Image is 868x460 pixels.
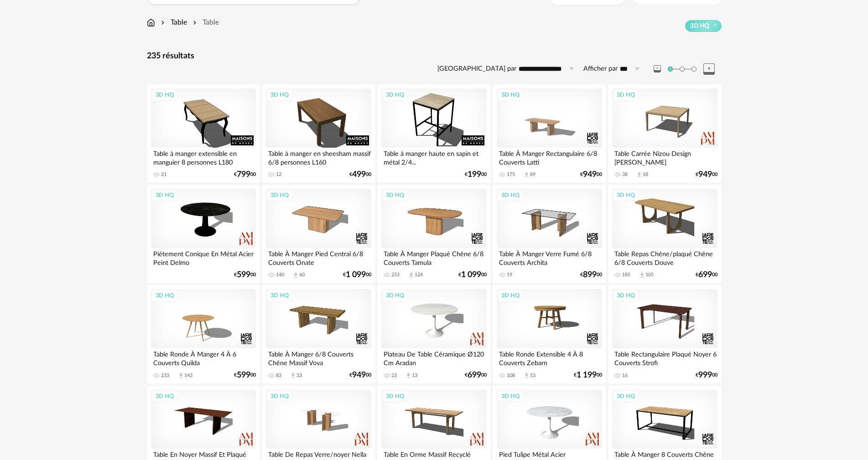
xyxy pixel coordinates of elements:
div: 3D HQ [613,189,639,201]
div: 3D HQ [266,189,293,201]
div: Table à manger en sheesham massif 6/8 personnes L160 [266,148,371,166]
span: Download icon [408,272,415,279]
div: € 00 [234,372,256,378]
div: Table À Manger Plaqué Chêne 6/8 Couverts Tamula [381,248,486,266]
label: [GEOGRAPHIC_DATA] par [437,65,516,73]
div: 89 [530,171,535,178]
div: 3D HQ [266,390,293,402]
a: 3D HQ Table Repas Chêne/plaqué Chêne 6/8 Couverts Douve 185 Download icon 105 €69900 [608,185,721,283]
div: Table à manger extensible en manguier 8 personnes L180 [151,148,256,166]
div: 3D HQ [497,390,524,402]
span: 599 [237,372,250,378]
a: 3D HQ Piétement Conique En Métal Acier Peint Delmo €59900 [147,185,260,283]
div: € 00 [465,372,487,378]
div: Table Ronde À Manger 4 À 6 Couverts Quilda [151,348,256,367]
div: 3D HQ [151,289,178,301]
div: € 00 [234,171,256,178]
img: svg+xml;base64,PHN2ZyB3aWR0aD0iMTYiIGhlaWdodD0iMTciIHZpZXdCb3g9IjAgMCAxNiAxNyIgZmlsbD0ibm9uZSIgeG... [147,17,155,28]
div: Table À Manger 6/8 Couverts Chêne Massif Vova [266,348,371,367]
a: 3D HQ Table Carrée Nizou Design [PERSON_NAME] 38 Download icon 18 €94900 [608,84,721,183]
div: € 00 [574,372,602,378]
div: € 00 [349,171,371,178]
span: Download icon [523,372,530,379]
div: € 00 [580,171,602,178]
div: € 00 [234,272,256,278]
span: 1 099 [346,272,366,278]
div: € 00 [580,272,602,278]
div: 21 [161,171,166,178]
div: 253 [391,272,400,278]
div: 3D HQ [151,189,178,201]
div: 175 [507,171,515,178]
div: Table Ronde Extensible 4 À 8 Couverts Zebarn [497,348,602,367]
div: 3D HQ [497,189,524,201]
span: Download icon [290,372,296,379]
span: Download icon [523,171,530,178]
div: Table Repas Chêne/plaqué Chêne 6/8 Couverts Douve [612,248,717,266]
span: 599 [237,272,250,278]
span: 199 [468,171,481,178]
a: 3D HQ Table À Manger Verre Fumé 6/8 Couverts Archita 19 €89900 [493,185,606,283]
a: 3D HQ Table à manger haute en sapin et métal 2/4... €19900 [377,84,490,183]
div: € 00 [458,272,487,278]
a: 3D HQ Table À Manger 6/8 Couverts Chêne Massif Vova 83 Download icon 33 €94900 [262,285,375,383]
div: Table À Manger Pied Central 6/8 Couverts Onate [266,248,371,266]
div: 3D HQ [382,189,408,201]
div: 3D HQ [613,89,639,101]
span: Download icon [292,272,299,279]
div: € 00 [696,272,717,278]
div: 16 [622,372,628,379]
div: 23 [391,372,397,379]
span: 949 [583,171,597,178]
div: € 00 [349,372,371,378]
div: 108 [507,372,515,379]
div: 13 [412,372,417,379]
div: 140 [276,272,284,278]
a: 3D HQ Table à manger en sheesham massif 6/8 personnes L160 12 €49900 [262,84,375,183]
div: 3D HQ [151,390,178,402]
span: Download icon [639,272,645,279]
div: 3D HQ [613,289,639,301]
span: 949 [698,171,712,178]
span: 1 099 [461,272,481,278]
div: 3D HQ [382,390,408,402]
span: Download icon [177,372,184,379]
span: 899 [583,272,597,278]
div: 60 [299,272,305,278]
div: 3D HQ [151,89,178,101]
div: € 00 [465,171,487,178]
a: 3D HQ Table Ronde Extensible 4 À 8 Couverts Zebarn 108 Download icon 53 €1 19900 [493,285,606,383]
div: Plateau De Table Céramique Ø120 Cm Aradan [381,348,486,367]
div: Table À Manger Verre Fumé 6/8 Couverts Archita [497,248,602,266]
div: 12 [276,171,281,178]
div: 3D HQ [613,390,639,402]
div: 18 [643,171,648,178]
div: 3D HQ [266,289,293,301]
span: 1 199 [577,372,597,378]
div: 143 [184,372,192,379]
span: Download icon [405,372,412,379]
span: Download icon [636,171,643,178]
div: 3D HQ [382,289,408,301]
div: 233 [161,372,169,379]
a: 3D HQ Table Ronde À Manger 4 À 6 Couverts Quilda 233 Download icon 143 €59900 [147,285,260,383]
a: 3D HQ Table À Manger Rectangulaire 6/8 Couverts Latti 175 Download icon 89 €94900 [493,84,606,183]
span: 699 [698,272,712,278]
div: € 00 [696,372,717,378]
div: Table Carrée Nizou Design [PERSON_NAME] [612,148,717,166]
div: 124 [415,272,423,278]
div: 235 résultats [147,51,722,62]
span: 499 [352,171,366,178]
div: 33 [296,372,302,379]
div: 105 [645,272,654,278]
div: 3D HQ [382,89,408,101]
a: 3D HQ Table À Manger Pied Central 6/8 Couverts Onate 140 Download icon 60 €1 09900 [262,185,375,283]
div: 53 [530,372,535,379]
div: 3D HQ [497,289,524,301]
div: Piétement Conique En Métal Acier Peint Delmo [151,248,256,266]
div: 83 [276,372,281,379]
img: svg+xml;base64,PHN2ZyB3aWR0aD0iMTYiIGhlaWdodD0iMTYiIHZpZXdCb3g9IjAgMCAxNiAxNiIgZmlsbD0ibm9uZSIgeG... [159,17,166,28]
a: 3D HQ Plateau De Table Céramique Ø120 Cm Aradan 23 Download icon 13 €69900 [377,285,490,383]
div: 19 [507,272,512,278]
div: € 00 [343,272,371,278]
